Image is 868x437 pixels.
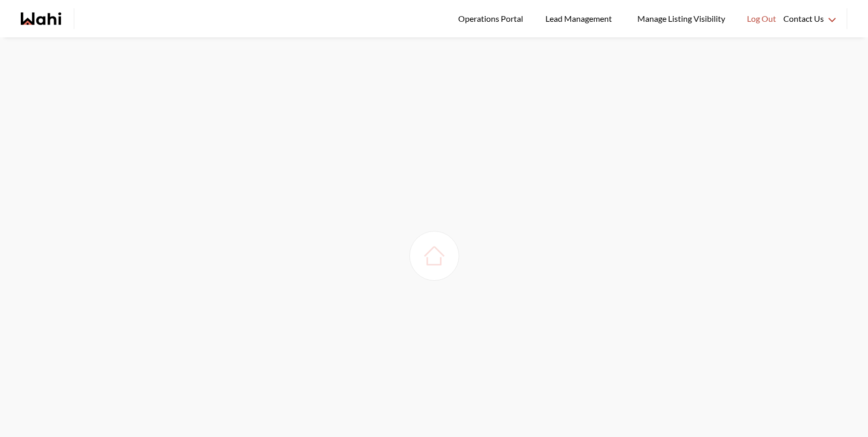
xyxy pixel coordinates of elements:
[747,12,776,25] span: Log Out
[634,12,728,25] span: Manage Listing Visibility
[21,12,61,25] a: Wahi homepage
[420,241,449,270] img: loading house image
[545,12,616,25] span: Lead Management
[458,12,527,25] span: Operations Portal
